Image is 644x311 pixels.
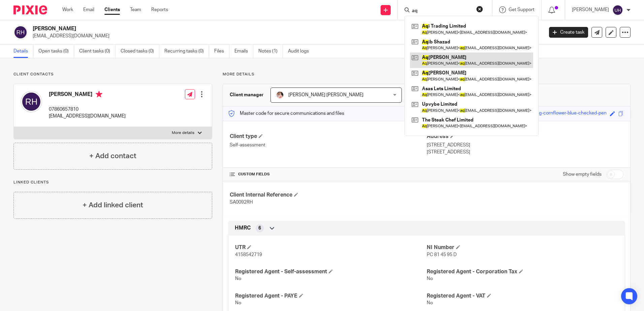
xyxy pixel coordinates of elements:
[96,91,102,98] i: Primary
[235,224,251,232] span: HMRC
[427,142,623,148] p: [STREET_ADDRESS]
[572,6,609,13] p: [PERSON_NAME]
[83,6,94,13] a: Email
[288,45,314,58] a: Audit logs
[49,91,126,99] h4: [PERSON_NAME]
[230,142,426,148] p: Self-assessment
[21,91,42,112] img: svg%3E
[38,45,74,58] a: Open tasks (0)
[13,180,212,185] p: Linked clients
[235,244,426,251] h4: UTR
[89,151,136,161] h4: + Add contact
[427,301,433,305] span: No
[230,192,426,199] h4: Client Internal Reference
[230,133,426,140] h4: Client type
[235,301,241,305] span: No
[427,149,623,155] p: [STREET_ADDRESS]
[62,6,73,13] a: Work
[612,5,623,15] img: svg%3E
[427,133,623,140] h4: Address
[230,172,426,177] h4: CUSTOM FIELDS
[13,5,47,14] img: Pixie
[33,33,539,39] p: [EMAIL_ADDRESS][DOMAIN_NAME]
[276,91,284,99] img: Snapchat-630390547_1.png
[427,268,618,275] h4: Registered Agent - Corporation Tax
[476,6,483,12] button: Clear
[214,45,229,58] a: Files
[427,292,618,300] h4: Registered Agent - VAT
[230,200,253,205] span: SA0092RH
[427,252,457,257] span: PC 81 45 95 D
[228,110,344,117] p: Master code for secure communications and files
[130,6,141,13] a: Team
[234,45,253,58] a: Emails
[520,110,607,117] div: governing-cornflower-blue-checked-pen
[49,113,126,119] p: [EMAIL_ADDRESS][DOMAIN_NAME]
[235,292,426,300] h4: Registered Agent - PAYE
[13,45,33,58] a: Details
[13,72,212,77] p: Client contacts
[427,276,433,281] span: No
[164,45,209,58] a: Recurring tasks (0)
[104,6,120,13] a: Clients
[79,45,116,58] a: Client tasks (0)
[258,45,283,58] a: Notes (1)
[411,8,472,14] input: Search
[258,225,261,232] span: 6
[427,244,618,251] h4: NI Number
[549,27,588,38] a: Create task
[172,130,194,136] p: More details
[288,93,363,97] span: [PERSON_NAME] [PERSON_NAME]
[13,25,28,39] img: svg%3E
[563,171,602,178] label: Show empty fields
[49,106,126,113] p: 07860657810
[235,252,262,257] span: 4158542719
[83,200,143,210] h4: + Add linked client
[509,7,535,12] span: Get Support
[235,268,426,275] h4: Registered Agent - Self-assessment
[235,276,241,281] span: No
[230,92,264,98] h3: Client manager
[33,25,438,32] h2: [PERSON_NAME]
[223,72,631,77] p: More details
[121,45,159,58] a: Closed tasks (0)
[151,6,168,13] a: Reports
